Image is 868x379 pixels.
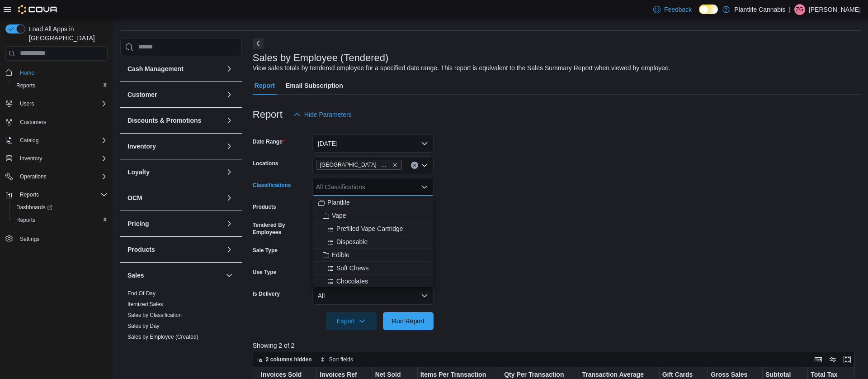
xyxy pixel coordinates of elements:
h3: OCM [127,193,142,202]
div: Qty Per Transaction [504,370,569,379]
span: End Of Day [127,290,156,297]
button: All [312,287,434,305]
h3: Discounts & Promotions [127,116,201,125]
button: Products [127,245,222,254]
button: Close list of options [421,183,428,191]
button: Inventory [127,142,222,151]
button: Vape [312,209,434,222]
h3: Inventory [127,142,156,151]
button: Inventory [224,141,235,152]
span: Prefilled Vape Cartridge [336,224,403,233]
button: Pricing [224,218,235,229]
p: [PERSON_NAME] [809,4,861,15]
a: Sales by Classification [127,312,182,318]
button: Catalog [2,134,111,147]
a: Reports [13,80,39,91]
button: Inventory [16,153,46,164]
span: Settings [16,233,108,244]
img: Cova [18,5,58,14]
h3: Customer [127,90,157,99]
span: Export [331,312,371,330]
span: Calgary - Dalhousie [316,160,402,170]
span: Operations [16,171,108,182]
button: Cash Management [127,64,222,73]
button: Remove Calgary - Dalhousie from selection in this group [392,162,398,168]
div: Invoices Sold [261,370,307,379]
span: Operations [20,173,47,180]
span: 2 columns hidden [266,356,312,363]
a: Sales by Employee (Created) [127,334,198,340]
label: Sale Type [253,247,278,254]
button: Discounts & Promotions [224,115,235,126]
button: Operations [16,171,50,182]
label: Is Delivery [253,290,280,297]
div: Net Sold [375,370,407,379]
button: Reports [16,189,42,200]
button: Next [253,38,264,49]
span: Reports [13,215,108,225]
a: Customers [16,117,50,128]
span: Reports [20,191,39,198]
span: Reports [13,80,108,91]
span: Report [255,77,275,95]
label: Classifications [253,182,291,189]
label: Date Range [253,138,285,145]
div: Items Per Transaction [420,370,491,379]
button: Operations [2,170,111,183]
input: Dark Mode [699,5,718,14]
div: View sales totals by tendered employee for a specified date range. This report is equivalent to t... [253,63,670,73]
button: Display options [827,354,838,365]
span: Users [16,98,108,109]
span: Dashboards [13,202,108,213]
a: Dashboards [9,201,111,214]
span: Load All Apps in [GEOGRAPHIC_DATA] [25,24,108,43]
button: Disposable [312,235,434,249]
button: Keyboard shortcuts [813,354,824,365]
a: Reports [13,215,39,225]
button: Catalog [16,135,42,146]
span: Users [20,100,34,107]
button: Reports [2,188,111,201]
span: Customers [16,116,108,128]
a: Itemized Sales [127,301,163,307]
span: Sales by Classification [127,312,182,319]
button: Soft Chews [312,262,434,275]
span: Dashboards [16,204,52,211]
button: Open list of options [421,162,428,169]
span: Plantlife [327,198,350,207]
span: Sales by Employee (Created) [127,333,198,341]
button: Cash Management [224,63,235,74]
button: Customer [224,89,235,100]
button: Loyalty [127,168,222,177]
p: Plantlife Cannabis [734,4,785,15]
a: Sales by Day [127,323,160,329]
label: Products [253,203,276,211]
button: Clear input [411,162,418,169]
a: Home [16,67,38,78]
button: OCM [224,192,235,203]
button: Settings [2,232,111,245]
span: Catalog [20,137,38,144]
button: Plantlife [312,196,434,209]
h3: Cash Management [127,64,184,73]
span: ZG [796,4,804,15]
span: Reports [16,216,35,224]
button: Users [16,98,38,109]
span: Reports [16,82,35,89]
button: Sales [127,271,222,280]
span: Customers [20,119,46,126]
a: Dashboards [13,202,56,213]
span: Home [16,67,108,78]
div: Transaction Average [582,370,649,379]
button: Pricing [127,219,222,228]
span: Home [20,69,34,77]
span: Sort fields [329,356,353,363]
span: Hide Parameters [304,110,352,119]
button: Customers [2,115,111,129]
button: Sort fields [316,354,357,365]
button: Export [326,312,377,330]
h3: Products [127,245,155,254]
button: Reports [9,214,111,226]
button: Hide Parameters [290,106,355,124]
